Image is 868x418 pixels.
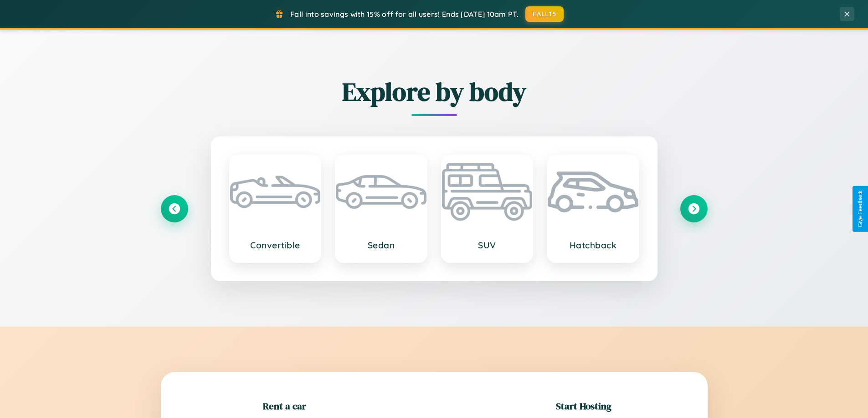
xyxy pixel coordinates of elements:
[161,74,708,109] h2: Explore by body
[525,6,564,22] button: FALL15
[556,399,611,413] h2: Start Hosting
[345,240,417,251] h3: Sedan
[290,10,519,19] span: Fall into savings with 15% off for all users! Ends [DATE] 10am PT.
[239,240,312,251] h3: Convertible
[451,240,524,251] h3: SUV
[557,240,629,251] h3: Hatchback
[857,191,863,227] div: Give Feedback
[263,399,306,413] h2: Rent a car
